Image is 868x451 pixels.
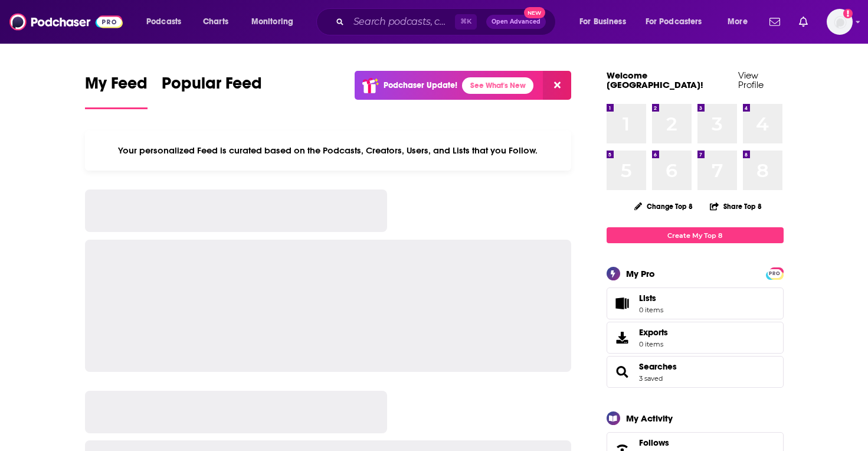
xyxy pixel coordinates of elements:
div: My Activity [626,413,673,424]
span: For Podcasters [646,14,702,30]
span: More [728,14,748,30]
a: Show notifications dropdown [794,12,813,32]
input: Search podcasts, credits, & more... [349,12,455,31]
button: Show profile menu [827,9,853,35]
svg: Add a profile image [843,9,853,18]
span: For Business [579,14,626,30]
p: Podchaser Update! [384,80,457,90]
span: Searches [607,356,784,388]
a: Searches [611,364,634,380]
a: My Feed [85,73,148,109]
a: Welcome [GEOGRAPHIC_DATA]! [607,70,703,90]
span: ⌘ K [455,14,477,30]
a: PRO [768,269,782,277]
span: Lists [639,293,663,303]
a: Searches [639,361,677,372]
a: View Profile [738,70,764,90]
span: Monitoring [251,14,293,30]
a: Exports [607,322,784,354]
button: open menu [138,12,196,31]
span: Podcasts [146,14,181,30]
a: Charts [195,12,235,31]
span: Exports [611,329,634,346]
img: Podchaser - Follow, Share and Rate Podcasts [9,11,123,33]
a: Popular Feed [162,73,262,109]
span: Exports [639,327,668,338]
button: open menu [571,12,641,31]
span: PRO [768,269,782,278]
span: My Feed [85,73,148,100]
a: Show notifications dropdown [765,12,785,32]
button: open menu [719,12,762,31]
a: Create My Top 8 [607,227,784,243]
span: 0 items [639,340,668,348]
span: Charts [203,14,228,30]
span: 0 items [639,306,663,314]
button: Change Top 8 [627,199,700,214]
a: Follows [639,437,748,448]
button: open menu [638,12,719,31]
span: Popular Feed [162,73,262,100]
div: Your personalized Feed is curated based on the Podcasts, Creators, Users, and Lists that you Follow. [85,130,572,171]
div: Search podcasts, credits, & more... [327,8,567,35]
a: Lists [607,287,784,319]
span: New [524,7,545,18]
span: Follows [639,437,669,448]
span: Lists [611,295,634,312]
button: open menu [243,12,309,31]
button: Open AdvancedNew [486,15,546,29]
button: Share Top 8 [709,195,762,218]
span: Logged in as dkcsports [827,9,853,35]
img: User Profile [827,9,853,35]
span: Lists [639,293,656,303]
span: Open Advanced [492,19,541,25]
a: See What's New [462,77,533,94]
a: 3 saved [639,374,663,383]
div: My Pro [626,268,655,279]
